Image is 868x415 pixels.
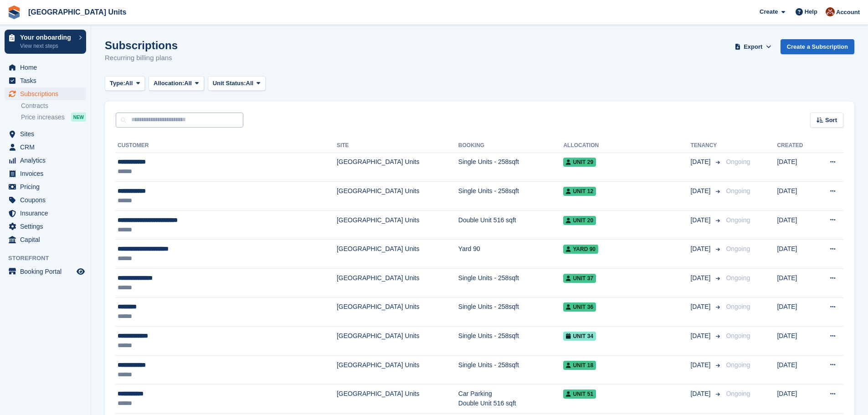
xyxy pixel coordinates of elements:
[760,7,778,16] span: Create
[337,327,458,356] td: [GEOGRAPHIC_DATA] Units
[5,207,86,220] a: menu
[563,302,596,312] span: Unit 36
[25,5,130,20] a: [GEOGRAPHIC_DATA] Units
[154,79,184,88] span: Allocation:
[690,157,712,167] span: [DATE]
[5,180,86,193] a: menu
[690,331,712,341] span: [DATE]
[116,138,337,153] th: Customer
[563,389,596,399] span: Unit 51
[726,274,750,282] span: Ongoing
[563,361,596,370] span: Unit 18
[5,167,86,180] a: menu
[690,215,712,225] span: [DATE]
[20,141,75,154] span: CRM
[5,194,86,206] a: menu
[690,244,712,254] span: [DATE]
[563,187,596,196] span: Unit 12
[20,61,75,74] span: Home
[20,74,75,87] span: Tasks
[777,327,815,356] td: [DATE]
[690,389,712,399] span: [DATE]
[777,355,815,384] td: [DATE]
[337,269,458,298] td: [GEOGRAPHIC_DATA] Units
[777,269,815,298] td: [DATE]
[458,327,564,356] td: Single Units - 258sqft
[337,210,458,240] td: [GEOGRAPHIC_DATA] Units
[110,79,125,88] span: Type:
[337,355,458,384] td: [GEOGRAPHIC_DATA] Units
[458,269,564,298] td: Single Units - 258sqft
[337,138,458,153] th: Site
[726,390,750,397] span: Ongoing
[5,220,86,233] a: menu
[690,360,712,370] span: [DATE]
[20,34,74,41] p: Your onboarding
[20,194,75,206] span: Coupons
[726,245,750,252] span: Ongoing
[690,302,712,312] span: [DATE]
[563,245,598,254] span: Yard 90
[458,355,564,384] td: Single Units - 258sqft
[337,182,458,211] td: [GEOGRAPHIC_DATA] Units
[21,112,86,122] a: Price increases NEW
[726,158,750,165] span: Ongoing
[726,361,750,369] span: Ongoing
[458,210,564,240] td: Double Unit 516 sqft
[563,138,690,153] th: Allocation
[825,116,837,125] span: Sort
[726,332,750,339] span: Ongoing
[105,39,178,51] h1: Subscriptions
[337,297,458,327] td: [GEOGRAPHIC_DATA] Units
[337,240,458,269] td: [GEOGRAPHIC_DATA] Units
[690,138,722,153] th: Tenancy
[20,220,75,233] span: Settings
[458,153,564,182] td: Single Units - 258sqft
[125,79,133,88] span: All
[20,87,75,100] span: Subscriptions
[105,76,145,91] button: Type: All
[21,102,86,110] a: Contracts
[208,76,266,91] button: Unit Status: All
[5,87,86,100] a: menu
[777,240,815,269] td: [DATE]
[20,265,75,278] span: Booking Portal
[726,216,750,224] span: Ongoing
[781,39,854,54] a: Create a Subscription
[5,61,86,74] a: menu
[777,138,815,153] th: Created
[337,153,458,182] td: [GEOGRAPHIC_DATA] Units
[777,384,815,414] td: [DATE]
[777,182,815,211] td: [DATE]
[563,216,596,225] span: Unit 20
[458,297,564,327] td: Single Units - 258sqft
[690,273,712,283] span: [DATE]
[105,53,178,63] p: Recurring billing plans
[20,207,75,220] span: Insurance
[21,113,65,122] span: Price increases
[20,233,75,246] span: Capital
[20,167,75,180] span: Invoices
[805,7,817,16] span: Help
[777,153,815,182] td: [DATE]
[690,186,712,196] span: [DATE]
[777,297,815,327] td: [DATE]
[5,30,86,54] a: Your onboarding View next steps
[726,187,750,195] span: Ongoing
[20,180,75,193] span: Pricing
[744,42,762,51] span: Export
[458,138,564,153] th: Booking
[149,76,204,91] button: Allocation: All
[246,79,254,88] span: All
[563,274,596,283] span: Unit 37
[777,210,815,240] td: [DATE]
[8,254,91,263] span: Storefront
[71,113,86,122] div: NEW
[5,154,86,167] a: menu
[5,233,86,246] a: menu
[458,240,564,269] td: Yard 90
[836,8,860,17] span: Account
[458,182,564,211] td: Single Units - 258sqft
[337,384,458,414] td: [GEOGRAPHIC_DATA] Units
[5,141,86,154] a: menu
